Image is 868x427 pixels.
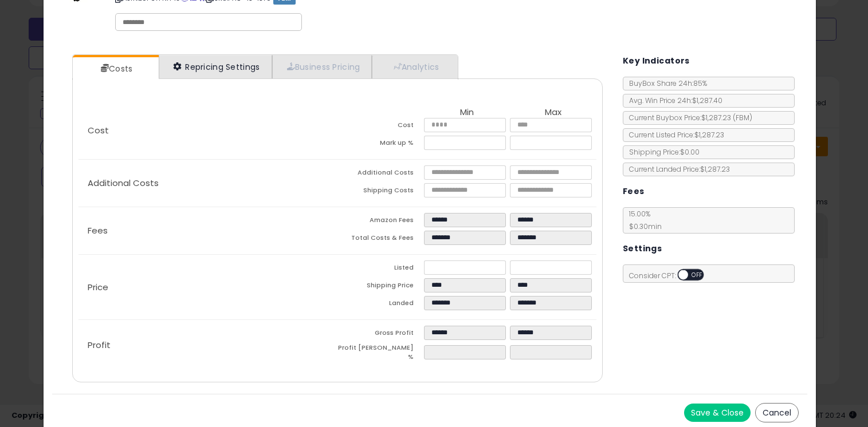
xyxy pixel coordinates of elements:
[623,222,662,231] span: $0.30 min
[78,226,337,235] p: Fees
[688,270,706,280] span: OFF
[623,147,700,157] span: Shipping Price: $0.00
[337,118,424,136] td: Cost
[337,165,424,183] td: Additional Costs
[337,343,424,365] td: Profit [PERSON_NAME] %
[272,55,372,78] a: Business Pricing
[337,136,424,153] td: Mark up %
[424,108,510,118] th: Min
[337,213,424,231] td: Amazon Fees
[623,164,730,174] span: Current Landed Price: $1,287.23
[733,113,752,122] span: ( FBM )
[372,55,457,78] a: Analytics
[337,296,424,314] td: Landed
[623,209,662,231] span: 15.00 %
[78,341,337,350] p: Profit
[684,404,751,422] button: Save & Close
[623,271,719,280] span: Consider CPT:
[510,108,596,118] th: Max
[337,326,424,343] td: Gross Profit
[623,78,707,88] span: BuyBox Share 24h: 85%
[755,403,799,422] button: Cancel
[78,179,337,188] p: Additional Costs
[337,260,424,278] td: Listed
[623,242,662,256] h5: Settings
[78,126,337,135] p: Cost
[623,54,690,68] h5: Key Indicators
[159,55,272,78] a: Repricing Settings
[701,113,752,122] span: $1,287.23
[337,231,424,248] td: Total Costs & Fees
[337,278,424,296] td: Shipping Price
[78,283,337,292] p: Price
[623,96,722,105] span: Avg. Win Price 24h: $1,287.40
[337,183,424,201] td: Shipping Costs
[623,184,645,199] h5: Fees
[73,57,158,80] a: Costs
[623,113,752,122] span: Current Buybox Price:
[623,130,724,140] span: Current Listed Price: $1,287.23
